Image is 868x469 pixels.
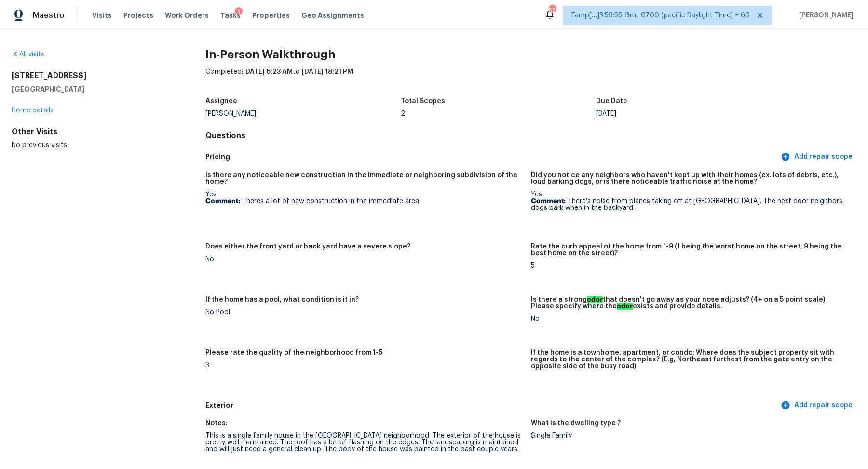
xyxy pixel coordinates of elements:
a: Home details [12,107,54,114]
div: 1 [235,7,243,17]
b: Comment: [205,198,240,205]
div: Completed: to [205,67,856,92]
h5: Notes: [205,420,228,427]
div: 2 [401,110,596,117]
b: Comment: [531,198,566,205]
h5: Assignee [205,98,237,105]
span: Properties [252,11,290,20]
button: Add repair scope [779,397,856,414]
h5: Due Date [596,98,627,105]
button: Add repair scope [779,148,856,166]
div: 5 [531,262,849,269]
span: Work Orders [165,11,209,20]
h5: Rate the curb appeal of the home from 1-9 (1 being the worst home on the street, 9 being the best... [531,243,849,257]
h2: In-Person Walkthrough [205,50,856,59]
span: Projects [123,11,153,20]
h5: Exterior [205,400,779,411]
h5: Is there a strong that doesn't go away as your nose adjusts? (4+ on a 5 point scale) Please speci... [531,296,849,310]
div: [PERSON_NAME] [205,110,401,117]
h5: Total Scopes [401,98,445,105]
p: There’s noise from planes taking off at [GEOGRAPHIC_DATA]. The next door neighbors dogs bark when... [531,198,849,211]
span: Visits [92,11,112,20]
span: Tasks [220,12,241,19]
h5: Please rate the quality of the neighborhood from 1-5 [205,349,382,356]
h4: Questions [205,131,856,140]
h2: [STREET_ADDRESS] [12,71,175,81]
div: Single Family [531,432,849,439]
h5: [GEOGRAPHIC_DATA] [12,84,175,94]
span: Geo Assignments [301,11,364,20]
ah_el_jm_1744356538015: odor [587,296,603,303]
a: All visits [12,51,44,58]
p: Theres a lot of new construction in the immediate area [205,198,523,205]
div: 3 [205,362,523,369]
div: No [205,256,523,262]
span: Add repair scope [783,400,853,412]
h5: What is the dwelling type ? [531,420,621,427]
span: Add repair scope [783,151,853,163]
span: [DATE] 6:23 AM [243,69,293,75]
div: [DATE] [596,110,791,117]
div: Yes [205,191,523,205]
div: No Pool [205,309,523,316]
h5: Pricing [205,152,779,162]
h5: Did you notice any neighbors who haven't kept up with their homes (ex. lots of debris, etc.), lou... [531,172,849,185]
div: Yes [531,191,849,211]
div: This is a single family house in the [GEOGRAPHIC_DATA] neighborhood. The exterior of the house is... [205,432,523,453]
h5: Does either the front yard or back yard have a severe slope? [205,243,410,250]
ah_el_jm_1744356538015: odor [617,303,633,310]
span: Maestro [33,11,65,20]
h5: If the home has a pool, what condition is it in? [205,296,359,303]
span: [PERSON_NAME] [795,11,854,20]
div: 529 [549,6,556,15]
h5: Is there any noticeable new construction in the immediate or neighboring subdivision of the home? [205,172,523,185]
span: Tamp[…]3:59:59 Gmt 0700 (pacific Daylight Time) + 60 [571,11,750,20]
div: No [531,316,849,322]
span: No previous visits [12,142,67,149]
div: Other Visits [12,127,175,137]
h5: If the home is a townhome, apartment, or condo: Where does the subject property sit with regards ... [531,349,849,370]
span: [DATE] 18:21 PM [302,69,353,75]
